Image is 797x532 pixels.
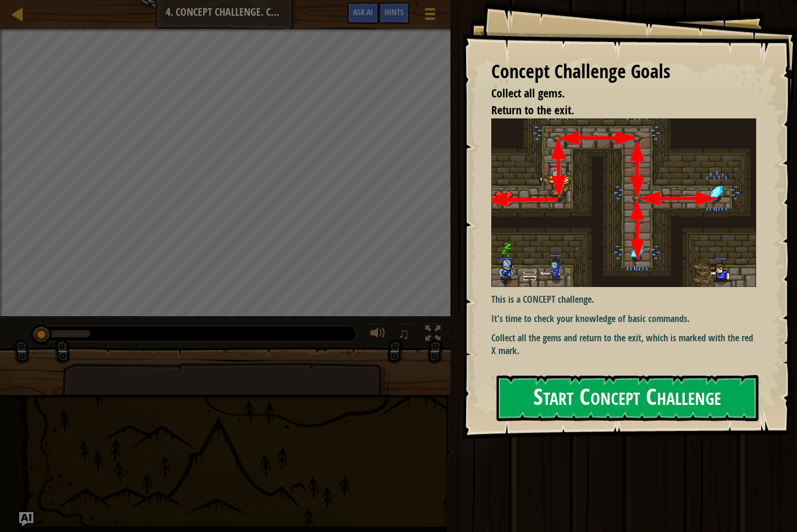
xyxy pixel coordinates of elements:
span: Ask AI [353,6,373,17]
li: Collect all gems. [477,85,753,102]
button: Toggle fullscreen [421,323,445,347]
span: Return to the exit. [491,102,574,118]
button: Ask AI [19,512,33,526]
p: Collect all the gems and return to the exit, which is marked with the red X mark. [491,331,756,358]
div: Concept Challenge Goals [491,58,756,85]
button: Show game menu [415,2,445,30]
p: It's time to check your knowledge of basic commands. [491,312,756,325]
p: This is a CONCEPT challenge. [491,293,756,306]
button: ♫ [396,323,415,347]
button: Adjust volume [366,323,390,347]
img: First assesment [491,118,756,287]
span: Collect all gems. [491,85,565,101]
span: Hints [384,6,404,17]
button: Start Concept Challenge [497,375,758,421]
button: Ask AI [347,2,379,24]
span: ♫ [398,325,410,342]
li: Return to the exit. [477,102,753,119]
